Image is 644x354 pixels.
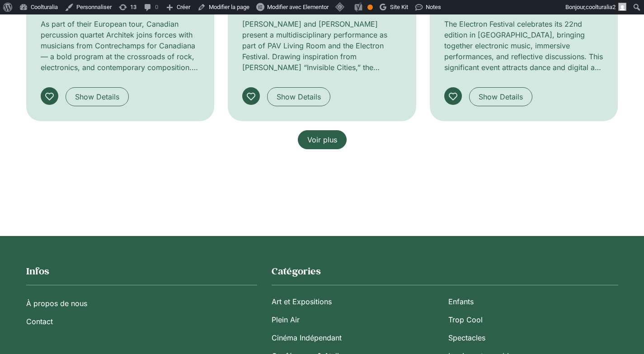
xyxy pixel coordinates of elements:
a: Spectacles [448,329,618,347]
a: Contact [26,312,257,330]
span: coolturalia2 [586,4,616,10]
span: Show Details [75,91,119,102]
a: Show Details [267,87,330,106]
h2: Catégories [272,265,618,278]
span: Voir plus [307,134,337,145]
div: OK [367,5,373,10]
span: Site Kit [390,4,408,10]
a: À propos de nous [26,294,257,312]
p: As part of their European tour, Canadian percussion quartet Architek joins forces with musicians ... [41,19,200,73]
p: The Electron Festival celebrates its 22nd edition in [GEOGRAPHIC_DATA], bringing together electro... [444,19,604,73]
a: Voir plus [298,130,347,149]
a: Cinéma Indépendant [272,329,441,347]
a: Art et Expositions [272,293,441,311]
h2: Infos [26,265,257,278]
a: Plein Air [272,311,441,329]
span: Modifier avec Elementor [267,4,329,10]
p: [PERSON_NAME] and [PERSON_NAME] present a multidisciplinary performance as part of PAV Living Roo... [242,19,402,73]
a: Show Details [66,87,129,106]
a: Enfants [448,293,618,311]
a: Show Details [469,87,532,106]
span: Show Details [277,91,321,102]
span: Show Details [479,91,523,102]
nav: Menu [26,294,257,330]
a: Trop Cool [448,311,618,329]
